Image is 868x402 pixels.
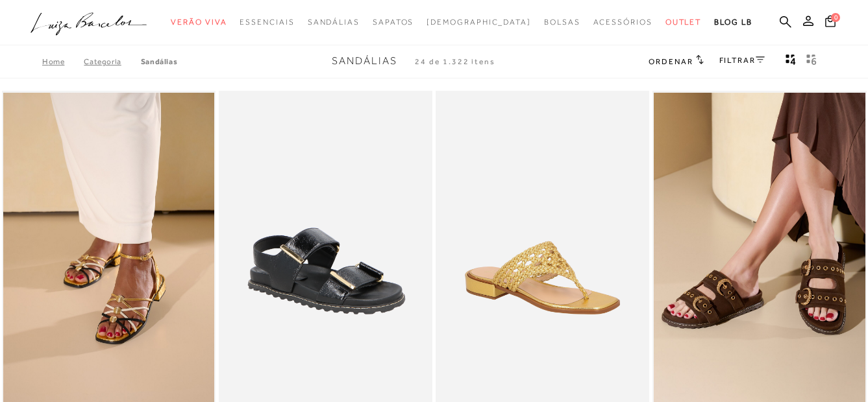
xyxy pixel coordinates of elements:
[84,57,140,66] a: Categoria
[593,10,652,34] a: noSubCategoriesText
[332,55,397,67] span: Sandálias
[240,18,294,27] span: Essenciais
[42,57,84,66] a: Home
[427,10,531,34] a: noSubCategoriesText
[802,53,821,70] button: gridText6Desc
[665,18,702,27] span: Outlet
[240,10,294,34] a: noSubCategoriesText
[544,10,580,34] a: noSubCategoriesText
[171,10,227,34] a: noSubCategoriesText
[141,57,177,66] a: Sandálias
[544,18,580,27] span: Bolsas
[821,14,839,32] button: 0
[308,18,360,27] span: Sandálias
[831,13,840,22] span: 0
[649,57,693,66] span: Ordenar
[714,10,752,34] a: BLOG LB
[665,10,702,34] a: noSubCategoriesText
[719,56,765,65] a: FILTRAR
[415,57,495,66] span: 24 de 1.322 itens
[593,18,652,27] span: Acessórios
[782,53,800,70] button: Mostrar 4 produtos por linha
[427,18,531,27] span: [DEMOGRAPHIC_DATA]
[308,10,360,34] a: noSubCategoriesText
[373,10,414,34] a: noSubCategoriesText
[714,18,752,27] span: BLOG LB
[171,18,227,27] span: Verão Viva
[373,18,414,27] span: Sapatos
